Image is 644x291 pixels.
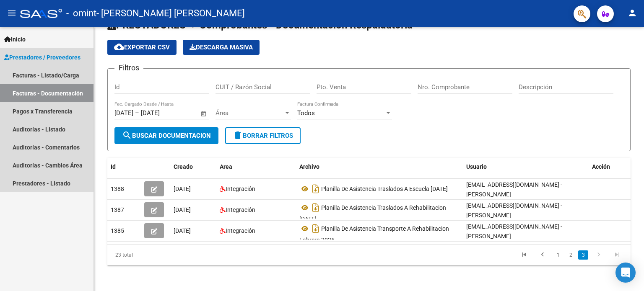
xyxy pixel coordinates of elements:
[297,109,315,117] span: Todos
[310,182,321,196] i: Descargar documento
[135,109,139,117] span: –
[310,222,321,235] i: Descargar documento
[225,127,301,144] button: Borrar Filtros
[114,62,143,74] h3: Filtros
[578,250,588,260] a: 3
[553,250,563,260] a: 1
[226,227,255,234] span: Integración
[4,53,80,62] span: Prestadores / Proveedores
[466,223,562,239] span: [EMAIL_ADDRESS][DOMAIN_NAME] - [PERSON_NAME]
[174,185,191,192] span: [DATE]
[216,158,296,176] datatable-header-cell: Area
[226,206,255,213] span: Integración
[183,40,260,55] button: Descarga Masiva
[226,185,255,192] span: Integración
[122,130,132,140] mat-icon: search
[111,185,124,192] span: 1388
[170,158,216,176] datatable-header-cell: Creado
[466,163,487,170] span: Usuario
[591,250,607,260] a: go to next page
[466,181,562,198] span: [EMAIL_ADDRESS][DOMAIN_NAME] - [PERSON_NAME]
[96,4,245,23] span: - [PERSON_NAME] [PERSON_NAME]
[233,130,243,140] mat-icon: delete
[174,206,191,213] span: [DATE]
[111,227,124,234] span: 1385
[216,109,283,117] span: Área
[233,132,293,139] span: Borrar Filtros
[107,245,210,265] div: 23 total
[299,204,446,222] span: Planilla De Asistencia Traslados A Rehabilitacion [DATE]
[174,227,191,234] span: [DATE]
[66,4,96,23] span: - omint
[4,35,26,44] span: Inicio
[111,163,116,170] span: Id
[310,201,321,214] i: Descargar documento
[107,40,177,55] button: Exportar CSV
[190,44,253,51] span: Descarga Masiva
[566,250,576,260] a: 2
[114,44,170,51] span: Exportar CSV
[516,250,532,260] a: go to first page
[296,158,463,176] datatable-header-cell: Archivo
[564,248,577,262] li: page 2
[609,250,625,260] a: go to last page
[535,250,551,260] a: go to previous page
[141,109,182,117] input: Fecha fin
[7,8,17,18] mat-icon: menu
[107,158,141,176] datatable-header-cell: Id
[299,163,319,170] span: Archivo
[122,132,211,139] span: Buscar Documentacion
[463,158,589,176] datatable-header-cell: Usuario
[174,163,193,170] span: Creado
[552,248,564,262] li: page 1
[592,163,610,170] span: Acción
[627,8,637,18] mat-icon: person
[199,109,209,118] button: Open calendar
[114,42,124,52] mat-icon: cloud_download
[111,206,124,213] span: 1387
[589,158,631,176] datatable-header-cell: Acción
[299,225,449,243] span: Planilla De Asistencia Transporte A Rehabilitacion Fabrero 2025
[114,109,133,117] input: Fecha inicio
[577,248,589,262] li: page 3
[321,185,448,192] span: Planilla De Asistencia Traslados A Escuela [DATE]
[466,202,562,219] span: [EMAIL_ADDRESS][DOMAIN_NAME] - [PERSON_NAME]
[615,263,636,283] div: Open Intercom Messenger
[220,163,232,170] span: Area
[183,40,260,55] app-download-masive: Descarga masiva de comprobantes (adjuntos)
[114,127,218,144] button: Buscar Documentacion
